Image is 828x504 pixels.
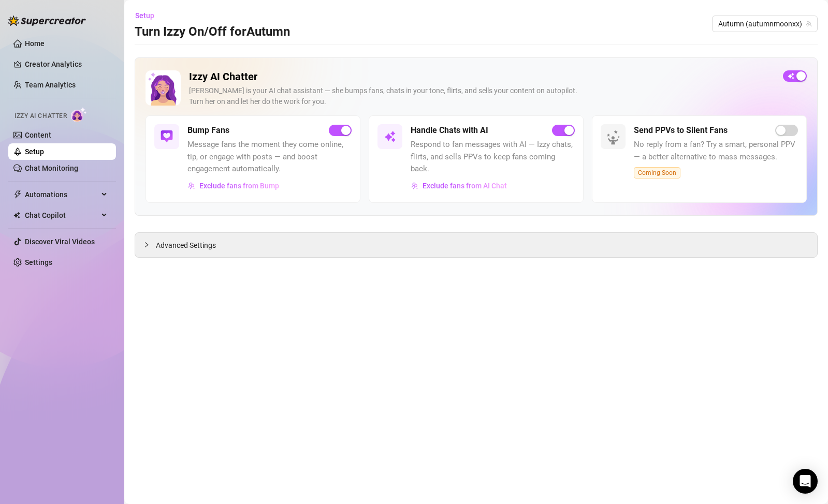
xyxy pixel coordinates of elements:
h5: Send PPVs to Silent Fans [634,124,728,137]
span: Chat Copilot [25,207,98,224]
button: Exclude fans from AI Chat [411,177,507,194]
img: svg%3e [188,182,195,189]
span: No reply from a fan? Try a smart, personal PPV — a better alternative to mass messages. [634,139,798,163]
span: Exclude fans from Bump [199,182,279,190]
img: logo-BBDzfeDw.svg [8,16,86,26]
a: Chat Monitoring [25,164,78,172]
h5: Handle Chats with AI [411,124,488,137]
div: collapsed [143,239,156,250]
span: team [806,21,812,27]
span: thunderbolt [13,190,22,199]
h3: Turn Izzy On/Off for Autumn [135,24,290,40]
a: Team Analytics [25,81,76,89]
h5: Bump Fans [187,124,229,137]
img: AI Chatter [71,107,87,122]
span: Izzy AI Chatter [14,111,67,121]
h2: Izzy AI Chatter [189,70,775,83]
span: Exclude fans from AI Chat [423,182,507,190]
button: Exclude fans from Bump [187,177,280,194]
a: Creator Analytics [25,56,108,72]
div: Open Intercom Messenger [793,469,818,494]
img: silent-fans-ppv-o-N6Mmdf.svg [606,130,623,146]
a: Discover Viral Videos [25,238,95,246]
div: [PERSON_NAME] is your AI chat assistant — she bumps fans, chats in your tone, flirts, and sells y... [189,85,775,107]
a: Settings [25,258,52,266]
span: collapsed [143,242,150,248]
a: Home [25,39,45,48]
span: Respond to fan messages with AI — Izzy chats, flirts, and sells PPVs to keep fans coming back. [411,139,575,175]
span: Coming Soon [634,167,680,179]
span: Automations [25,186,98,203]
img: svg%3e [384,130,396,143]
span: Advanced Settings [156,240,216,251]
img: Izzy AI Chatter [146,70,181,106]
button: Setup [135,7,163,24]
span: Message fans the moment they come online, tip, or engage with posts — and boost engagement automa... [187,139,352,175]
span: Autumn (autumnmoonxx) [718,16,811,32]
a: Setup [25,147,44,156]
img: Chat Copilot [13,212,20,219]
img: svg%3e [411,182,418,189]
span: Setup [135,11,154,20]
a: Content [25,131,51,139]
img: svg%3e [161,130,173,143]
